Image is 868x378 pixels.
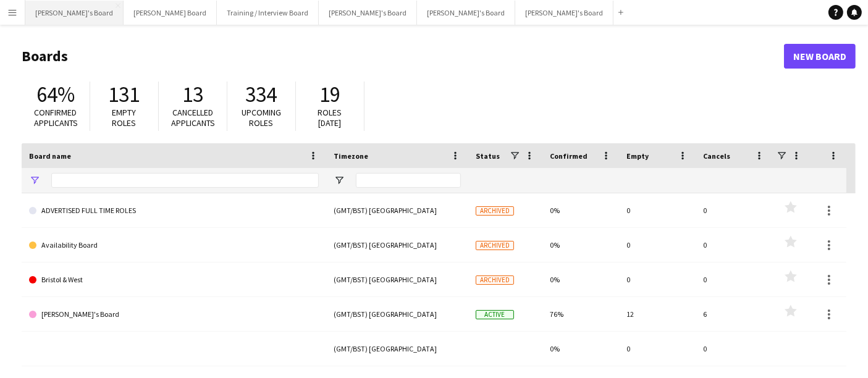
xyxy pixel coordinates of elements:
div: (GMT/BST) [GEOGRAPHIC_DATA] [326,332,468,366]
span: Confirmed applicants [34,107,78,128]
button: Open Filter Menu [29,175,40,186]
div: 0 [619,332,696,366]
button: [PERSON_NAME]'s Board [25,1,124,25]
span: Upcoming roles [242,107,281,128]
div: 76% [542,297,619,331]
div: (GMT/BST) [GEOGRAPHIC_DATA] [326,297,468,331]
button: [PERSON_NAME]'s Board [319,1,417,25]
span: Cancelled applicants [171,107,215,128]
div: (GMT/BST) [GEOGRAPHIC_DATA] [326,193,468,227]
button: Open Filter Menu [334,175,345,186]
div: (GMT/BST) [GEOGRAPHIC_DATA] [326,262,468,296]
div: 0 [696,332,772,366]
div: 0 [619,262,696,296]
input: Timezone Filter Input [356,173,461,188]
button: [PERSON_NAME] Board [124,1,217,25]
a: Bristol & West [29,262,319,297]
span: Roles [DATE] [318,107,342,128]
span: Empty roles [112,107,137,128]
div: 0% [542,228,619,262]
span: Archived [476,275,514,285]
div: 0 [696,228,772,262]
span: 131 [109,81,140,108]
span: Status [476,151,500,161]
span: Cancels [703,151,730,161]
div: 0 [619,193,696,227]
div: 0% [542,193,619,227]
div: 0 [696,262,772,296]
span: Board name [29,151,71,161]
button: [PERSON_NAME]'s Board [515,1,613,25]
span: 13 [182,81,203,108]
span: Active [476,310,514,319]
h1: Boards [22,47,784,65]
span: 19 [319,81,340,108]
span: 334 [246,81,277,108]
span: Archived [476,241,514,250]
button: [PERSON_NAME]'s Board [417,1,515,25]
input: Board name Filter Input [51,173,319,188]
div: 0% [542,262,619,296]
span: Archived [476,206,514,216]
div: (GMT/BST) [GEOGRAPHIC_DATA] [326,228,468,262]
div: 0 [619,228,696,262]
div: 0% [542,332,619,366]
a: [PERSON_NAME]'s Board [29,297,319,332]
div: 6 [696,297,772,331]
button: Training / Interview Board [217,1,319,25]
span: Confirmed [550,151,588,161]
a: Availability Board [29,228,319,262]
span: Empty [626,151,649,161]
span: Timezone [334,151,368,161]
div: 0 [696,193,772,227]
span: 64% [36,81,75,108]
div: 12 [619,297,696,331]
a: New Board [784,44,856,69]
a: ADVERTISED FULL TIME ROLES [29,193,319,228]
